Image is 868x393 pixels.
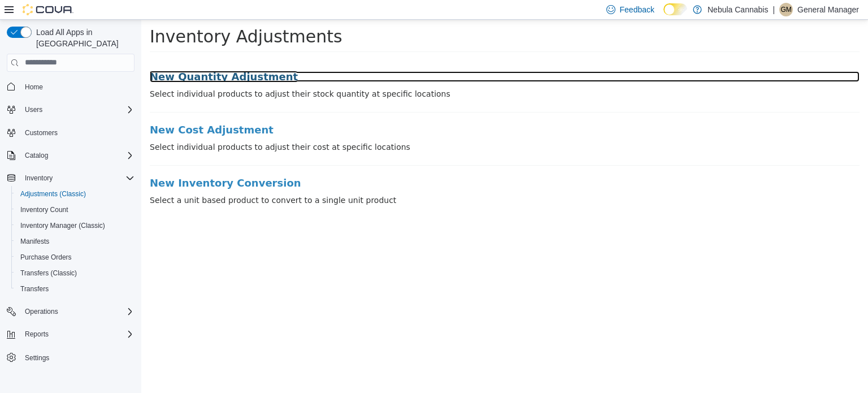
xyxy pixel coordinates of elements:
[20,126,62,140] a: Customers
[16,235,54,248] a: Manifests
[2,79,139,95] button: Home
[25,330,49,339] span: Reports
[25,307,58,316] span: Operations
[20,103,47,116] button: Users
[20,171,134,185] span: Inventory
[779,3,793,16] div: General Manager
[32,27,134,49] span: Load All Apps in [GEOGRAPHIC_DATA]
[20,305,134,318] span: Operations
[25,174,53,183] span: Inventory
[11,186,139,202] button: Adjustments (Classic)
[20,221,105,230] span: Inventory Manager (Classic)
[11,234,139,249] button: Manifests
[25,151,48,160] span: Catalog
[620,4,654,15] span: Feedback
[8,51,718,63] a: New Quantity Adjustment
[16,282,53,296] a: Transfers
[16,203,134,217] span: Inventory Count
[772,3,775,16] p: |
[20,350,134,364] span: Settings
[20,149,134,162] span: Catalog
[2,349,139,365] button: Settings
[25,105,42,114] span: Users
[11,265,139,281] button: Transfers (Classic)
[780,3,791,16] span: GM
[2,326,139,342] button: Reports
[8,175,718,187] p: Select a unit based product to convert to a single unit product
[25,353,49,362] span: Settings
[2,170,139,186] button: Inventory
[16,219,110,232] a: Inventory Manager (Classic)
[797,3,859,16] p: General Manager
[20,103,134,116] span: Users
[20,149,53,162] button: Catalog
[8,7,201,27] span: Inventory Adjustments
[8,68,718,80] p: Select individual products to adjust their stock quantity at specific locations
[8,158,718,169] a: New Inventory Conversion
[20,305,63,318] button: Operations
[20,284,49,293] span: Transfers
[20,327,53,341] button: Reports
[25,83,43,92] span: Home
[708,3,768,16] p: Nebula Cannabis
[25,128,58,137] span: Customers
[20,80,47,94] a: Home
[16,266,134,280] span: Transfers (Classic)
[11,202,139,218] button: Inventory Count
[20,205,68,214] span: Inventory Count
[663,3,687,15] input: Dark Mode
[11,249,139,265] button: Purchase Orders
[2,102,139,118] button: Users
[20,327,134,341] span: Reports
[20,189,86,198] span: Adjustments (Classic)
[16,235,134,248] span: Manifests
[2,304,139,319] button: Operations
[16,266,81,280] a: Transfers (Classic)
[20,237,49,246] span: Manifests
[2,124,139,141] button: Customers
[16,187,134,201] span: Adjustments (Classic)
[20,80,134,94] span: Home
[20,126,134,140] span: Customers
[16,187,90,201] a: Adjustments (Classic)
[8,122,718,133] p: Select individual products to adjust their cost at specific locations
[23,4,73,15] img: Cova
[11,281,139,297] button: Transfers
[16,251,76,264] a: Purchase Orders
[16,282,134,296] span: Transfers
[20,269,77,278] span: Transfers (Classic)
[11,218,139,234] button: Inventory Manager (Classic)
[16,219,134,232] span: Inventory Manager (Classic)
[16,251,134,264] span: Purchase Orders
[8,105,718,116] a: New Cost Adjustment
[2,148,139,163] button: Catalog
[16,203,73,217] a: Inventory Count
[20,351,54,365] a: Settings
[20,171,57,185] button: Inventory
[20,253,72,262] span: Purchase Orders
